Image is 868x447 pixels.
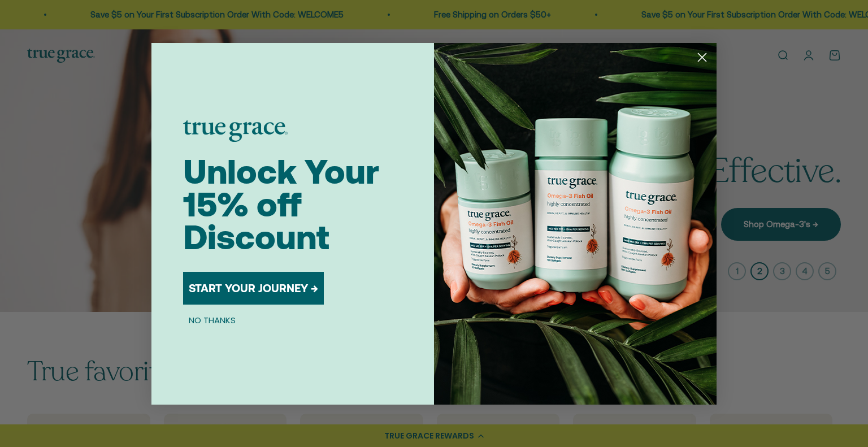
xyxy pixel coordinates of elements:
[183,272,324,305] button: START YOUR JOURNEY →
[434,43,717,405] img: 098727d5-50f8-4f9b-9554-844bb8da1403.jpeg
[183,120,288,142] img: logo placeholder
[183,314,241,327] button: NO THANKS
[692,47,712,67] button: Close dialog
[183,152,379,257] span: Unlock Your 15% off Discount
